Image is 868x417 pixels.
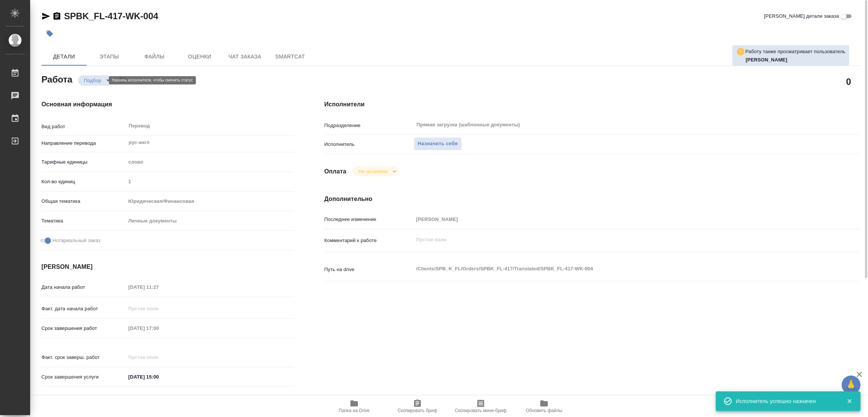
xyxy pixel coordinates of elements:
[764,12,839,20] span: [PERSON_NAME] детали заказа
[41,25,58,42] button: Добавить тэг
[41,178,126,186] p: Кол-во единиц
[41,325,126,332] p: Срок завершения работ
[272,52,308,61] span: SmartCat
[386,396,449,417] button: Скопировать бриф
[46,52,82,61] span: Детали
[414,262,815,275] textarea: /Clients/SPB_K_FL/Orders/SPBK_FL-417/Translated/SPBK_FL-417-WK-004
[449,396,512,417] button: Скопировать мини-бриф
[126,195,294,208] div: Юридическая/Финансовая
[41,123,126,130] p: Вид работ
[41,373,126,381] p: Срок завершения услуги
[41,262,294,271] h4: [PERSON_NAME]
[126,323,192,334] input: Пустое поле
[324,195,860,204] h4: Дополнительно
[41,354,126,361] p: Факт. срок заверш. работ
[842,376,860,394] button: 🙏
[41,305,126,313] p: Факт. дата начала работ
[41,72,72,86] h2: Работа
[414,214,815,225] input: Пустое поле
[52,237,100,244] span: Нотариальный заказ
[352,166,399,176] div: Подбор
[322,396,386,417] button: Папка на Drive
[182,52,218,61] span: Оценки
[455,408,506,413] span: Скопировать мини-бриф
[41,100,294,109] h4: Основная информация
[136,52,173,61] span: Файлы
[845,377,857,393] span: 🙏
[126,215,294,227] div: Личные документы
[324,237,414,244] p: Комментарий к работе
[126,282,192,293] input: Пустое поле
[842,398,857,405] button: Закрыть
[41,140,126,147] p: Направление перевода
[41,198,126,205] p: Общая тематика
[324,100,860,109] h4: Исполнители
[512,396,576,417] button: Обновить файлы
[227,52,263,61] span: Чат заказа
[324,167,347,176] h4: Оплата
[339,408,370,413] span: Папка на Drive
[91,52,127,61] span: Этапы
[41,284,126,291] p: Дата начала работ
[324,141,414,148] p: Исполнитель
[126,352,192,363] input: Пустое поле
[324,122,414,129] p: Подразделение
[324,216,414,223] p: Последнее изменение
[41,12,50,21] button: Скопировать ссылку для ЯМессенджера
[126,156,294,169] div: слово
[64,11,158,21] a: SPBK_FL-417-WK-004
[41,158,126,166] p: Тарифные единицы
[526,408,562,413] span: Обновить файлы
[414,137,462,150] button: Назначить себя
[356,168,390,175] button: Не оплачена
[41,217,126,225] p: Тематика
[126,176,294,187] input: Пустое поле
[736,397,835,405] div: Исполнитель успешно назначен
[324,266,414,273] p: Путь на drive
[418,140,458,148] span: Назначить себя
[126,371,192,382] input: ✎ Введи что-нибудь
[846,75,851,88] h2: 0
[397,408,437,413] span: Скопировать бриф
[126,303,192,314] input: Пустое поле
[52,12,61,21] button: Скопировать ссылку
[78,75,113,86] div: Подбор
[82,77,104,84] button: Подбор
